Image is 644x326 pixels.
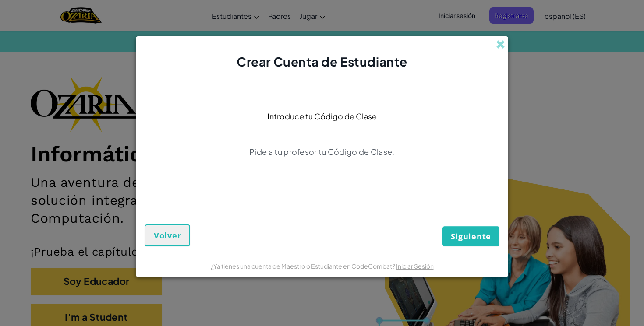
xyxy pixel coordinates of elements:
[211,262,396,270] span: ¿Ya tienes una cuenta de Maestro o Estudiante en CodeCombat?
[442,226,499,246] button: Siguiente
[237,54,407,69] span: Crear Cuenta de Estudiante
[145,224,190,246] button: Volver
[451,231,491,242] span: Siguiente
[267,110,377,123] span: Introduce tu Código de Clase
[396,262,434,270] a: Iniciar Sesión
[154,230,181,241] span: Volver
[249,147,394,157] span: Pide a tu profesor tu Código de Clase.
